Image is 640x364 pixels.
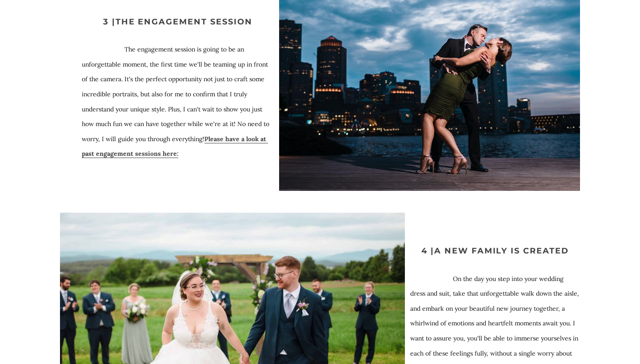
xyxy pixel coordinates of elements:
strong: 4 |A NEW FAMILY IS CREATED [421,246,569,256]
a: Please have a look at past engagement sessions here: [82,135,268,158]
strong: 3 |THE ENGAGEMENT SESSION [103,17,253,27]
span: The engagement session is going to be an unforgettable moment, the first time we'll be teaming up... [82,45,271,142]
